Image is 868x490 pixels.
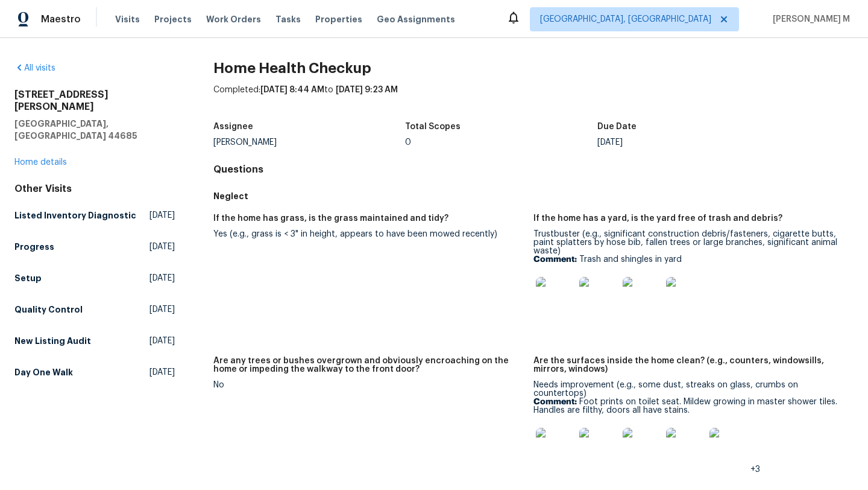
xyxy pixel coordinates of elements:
[213,230,524,238] div: Yes (e.g., grass is < 3" in height, appears to have been mowed recently)
[206,13,261,25] span: Work Orders
[213,381,524,389] div: No
[149,335,175,347] span: [DATE]
[14,330,175,352] a: New Listing Audit[DATE]
[533,255,577,264] b: Comment:
[149,209,175,221] span: [DATE]
[14,183,175,195] div: Other Visits
[533,230,844,323] div: Trustbuster (e.g., significant construction debris/fasteners, cigarette butts, paint splatters by...
[14,366,73,378] h5: Day One Walk
[154,13,192,25] span: Projects
[533,381,844,474] div: Needs improvement (e.g., some dust, streaks on glass, crumbs on countertops)
[14,267,175,289] a: Setup[DATE]
[149,366,175,378] span: [DATE]
[768,13,850,25] span: [PERSON_NAME] M
[336,86,398,94] span: [DATE] 9:23 AM
[14,118,175,142] h5: [GEOGRAPHIC_DATA], [GEOGRAPHIC_DATA] 44685
[14,272,42,284] h5: Setup
[533,214,782,223] h5: If the home has a yard, is the yard free of trash and debris?
[377,13,455,25] span: Geo Assignments
[14,64,55,72] a: All visits
[14,205,175,226] a: Listed Inventory Diagnostic[DATE]
[213,357,524,374] h5: Are any trees or bushes overgrown and obviously encroaching on the home or impeding the walkway t...
[533,398,577,406] b: Comment:
[14,299,175,320] a: Quality Control[DATE]
[14,304,83,316] h5: Quality Control
[260,86,324,94] span: [DATE] 8:44 AM
[213,84,854,115] div: Completed: to
[315,13,362,25] span: Properties
[405,122,461,131] h5: Total Scopes
[115,13,140,25] span: Visits
[213,62,854,74] h2: Home Health Checkup
[533,357,844,374] h5: Are the surfaces inside the home clean? (e.g., counters, windowsills, mirrors, windows)
[213,122,253,131] h5: Assignee
[41,13,81,25] span: Maestro
[14,89,175,113] h2: [STREET_ADDRESS][PERSON_NAME]
[597,122,637,131] h5: Due Date
[14,361,175,383] a: Day One Walk[DATE]
[149,272,175,284] span: [DATE]
[540,13,711,25] span: [GEOGRAPHIC_DATA], [GEOGRAPHIC_DATA]
[405,138,597,147] div: 0
[149,241,175,253] span: [DATE]
[213,214,448,223] h5: If the home has grass, is the grass maintained and tidy?
[14,335,91,347] h5: New Listing Audit
[14,236,175,258] a: Progress[DATE]
[14,241,54,253] h5: Progress
[213,164,854,176] h4: Questions
[597,138,790,147] div: [DATE]
[750,465,760,474] span: +3
[275,15,301,24] span: Tasks
[533,255,844,264] p: Trash and shingles in yard
[14,158,67,167] a: Home details
[533,398,844,415] p: Foot prints on toilet seat. Mildew growing in master shower tiles. Handles are filthy, doors all ...
[149,304,175,316] span: [DATE]
[14,209,136,221] h5: Listed Inventory Diagnostic
[213,138,406,147] div: [PERSON_NAME]
[213,190,854,202] h5: Neglect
